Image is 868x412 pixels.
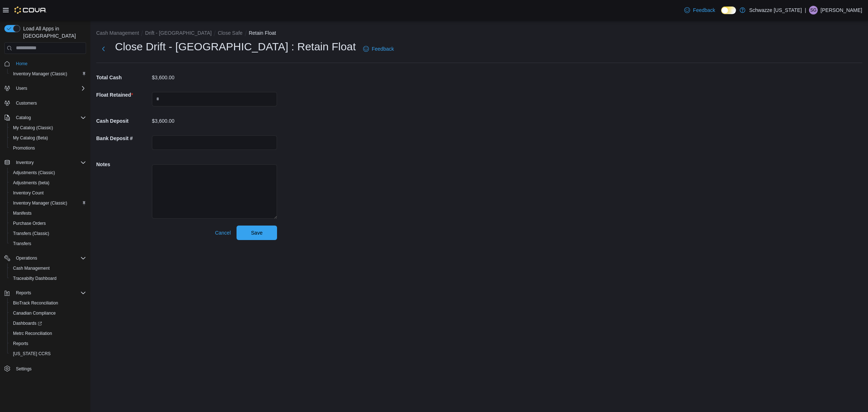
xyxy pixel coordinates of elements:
span: Feedback [372,45,394,52]
a: My Catalog (Classic) [10,123,56,132]
a: Feedback [681,3,718,17]
button: Promotions [7,143,89,153]
span: Metrc Reconciliation [10,329,86,338]
span: Traceabilty Dashboard [13,276,56,281]
button: Retain Float [249,30,276,36]
span: Cash Management [13,265,50,271]
button: Cash Management [96,30,139,36]
button: Canadian Compliance [7,308,89,318]
button: [US_STATE] CCRS [7,349,89,359]
span: Manifests [13,210,31,216]
nav: Complex example [4,55,86,393]
button: Save [237,226,277,240]
span: Purchase Orders [10,219,86,228]
span: Transfers [10,239,86,248]
span: Cancel [215,229,231,236]
a: Home [13,59,30,68]
a: Cash Management [10,264,52,273]
span: Inventory Manager (Classic) [10,199,86,207]
span: Operations [13,254,86,262]
button: Reports [7,339,89,349]
span: Users [16,85,27,91]
button: Next [96,42,111,56]
span: Canadian Compliance [13,310,56,316]
a: My Catalog (Beta) [10,134,51,142]
span: My Catalog (Beta) [13,135,48,141]
a: Transfers (Classic) [10,229,52,238]
span: BioTrack Reconciliation [10,299,86,307]
a: [US_STATE] CCRS [10,349,54,358]
span: Reports [10,339,86,348]
span: [US_STATE] CCRS [13,351,51,357]
button: Inventory Manager (Classic) [7,69,89,79]
button: Operations [13,254,40,262]
span: Operations [16,255,37,261]
button: Adjustments (beta) [7,178,89,188]
span: Inventory Count [13,190,44,196]
a: Adjustments (Classic) [10,168,58,177]
a: Dashboards [7,318,89,328]
button: BioTrack Reconciliation [7,298,89,308]
span: Customers [13,98,86,108]
button: Adjustments (Classic) [7,168,89,178]
a: Inventory Manager (Classic) [10,70,70,78]
button: Settings [1,363,89,374]
span: Adjustments (Classic) [13,170,55,176]
span: Promotions [10,144,86,152]
span: Transfers [13,241,31,247]
p: $3,600.00 [152,118,174,124]
span: Inventory [16,160,34,165]
button: Reports [1,288,89,298]
span: Inventory Manager (Classic) [13,71,67,77]
span: Purchase Orders [13,220,46,226]
button: Transfers [7,239,89,249]
button: Purchase Orders [7,218,89,228]
a: Metrc Reconciliation [10,329,55,338]
span: Cash Management [10,264,86,273]
span: My Catalog (Classic) [10,123,86,132]
button: Reports [13,289,34,297]
span: Users [13,84,86,93]
span: Canadian Compliance [10,309,86,318]
button: My Catalog (Beta) [7,133,89,143]
p: [PERSON_NAME] [821,6,862,14]
button: Cancel [212,226,234,240]
a: Promotions [10,144,38,152]
button: Close Safe [218,30,242,36]
span: Traceabilty Dashboard [10,274,86,283]
span: Inventory Count [10,189,86,197]
p: Schwazze [US_STATE] [749,6,802,14]
span: My Catalog (Classic) [13,125,53,131]
p: $3,600.00 [152,75,174,80]
button: Operations [1,253,89,263]
button: Manifests [7,208,89,218]
span: Dashboards [10,319,86,328]
button: Drift - [GEOGRAPHIC_DATA] [145,30,212,36]
button: Transfers (Classic) [7,228,89,239]
button: Inventory Count [7,188,89,198]
p: | [805,6,806,14]
nav: An example of EuiBreadcrumbs [96,29,862,38]
span: Inventory [13,158,86,167]
span: Settings [13,364,86,373]
span: Home [16,61,27,67]
span: Transfers (Classic) [10,229,86,238]
div: Sierra Graham [809,6,818,14]
span: My Catalog (Beta) [10,134,86,142]
a: Canadian Compliance [10,309,59,318]
a: Manifests [10,209,34,218]
a: Adjustments (beta) [10,178,52,187]
span: Customers [16,100,37,106]
span: Washington CCRS [10,349,86,358]
h5: Notes [96,157,150,172]
button: Catalog [1,113,89,123]
span: Feedback [693,7,715,14]
a: Customers [13,99,40,108]
span: Reports [13,341,28,346]
span: Catalog [13,113,86,122]
h5: Bank Deposit # [96,131,150,146]
a: Dashboards [10,319,45,328]
button: Inventory [13,158,37,167]
span: Inventory Manager (Classic) [10,70,86,78]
